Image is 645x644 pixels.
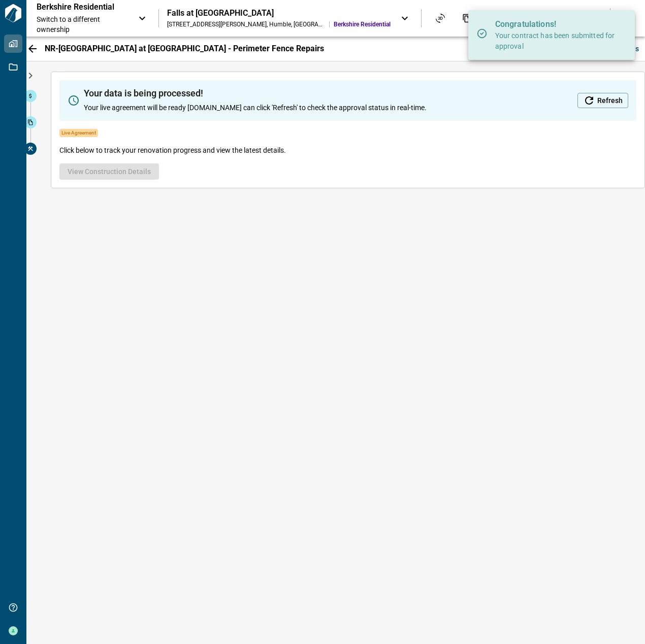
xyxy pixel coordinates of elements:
[167,20,325,28] div: [STREET_ADDRESS][PERSON_NAME] , Humble , [GEOGRAPHIC_DATA]
[84,103,427,113] span: Your live agreement will be ready [DOMAIN_NAME] can click 'Refresh' to check the approval status ...
[37,14,128,35] span: Switch to a different ownership
[430,10,451,27] div: Asset View
[495,30,617,52] p: Your contract has been submitted for approval
[37,2,128,12] p: Berkshire Residential
[59,145,286,155] span: Click below to track your renovation progress and view the latest details.
[167,8,391,18] div: Falls at [GEOGRAPHIC_DATA]
[456,10,477,27] div: Documents
[597,95,623,106] span: Refresh
[334,20,391,28] span: Berkshire Residential
[577,93,628,108] button: Refresh
[495,18,617,30] p: Congratulations!
[45,44,324,54] span: NR-[GEOGRAPHIC_DATA] at [GEOGRAPHIC_DATA] - Perimeter Fence Repairs
[84,88,427,98] span: Your data is being processed!
[59,129,98,137] span: Live Agreement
